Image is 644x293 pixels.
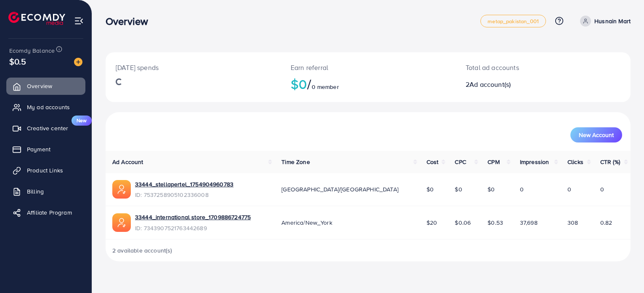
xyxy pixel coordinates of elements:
span: ID: 7343907521763442689 [135,224,251,232]
img: menu [74,16,84,26]
span: New Account [579,132,614,138]
span: 0 [520,185,524,194]
a: metap_pakistan_001 [480,15,546,27]
span: Ad Account [112,158,143,166]
a: Overview [6,78,85,94]
span: Cost [427,158,439,166]
span: CPC [455,158,466,166]
a: My ad accounts [6,99,85,116]
img: ic-ads-acc.e4c84228.svg [112,213,131,232]
span: Product Links [27,166,63,175]
span: 0 [600,185,604,194]
span: metap_pakistan_001 [488,19,539,24]
span: Ecomdy Balance [9,46,55,55]
span: CTR (%) [600,158,620,166]
span: $0 [427,185,434,194]
span: Impression [520,158,549,166]
a: Husnain Mart [577,16,631,27]
a: 33444_stellapertel_1754904960783 [135,180,233,188]
p: Earn referral [291,62,445,73]
span: [GEOGRAPHIC_DATA]/[GEOGRAPHIC_DATA] [281,185,398,194]
button: New Account [570,127,622,142]
img: ic-ads-acc.e4c84228.svg [112,180,131,199]
span: New [72,116,92,126]
span: Affiliate Program [27,208,72,217]
span: / [307,74,311,94]
span: America/New_York [281,218,332,227]
span: $20 [427,218,437,227]
span: 0.82 [600,218,612,227]
span: $0 [455,185,462,194]
span: $0.53 [488,218,503,227]
img: image [74,58,82,66]
span: 308 [567,218,578,227]
span: 0 [567,185,571,194]
a: Payment [6,141,85,158]
a: Product Links [6,162,85,179]
a: 33444_international store_1709886724775 [135,213,251,221]
span: $0.5 [9,55,27,67]
span: Clicks [567,158,583,166]
span: 0 member [312,83,339,91]
span: Billing [27,187,44,196]
h3: Overview [106,15,155,27]
span: Overview [27,82,52,90]
a: Affiliate Program [6,204,85,221]
span: CPM [488,158,499,166]
p: [DATE] spends [116,62,270,73]
span: Creative center [27,124,68,132]
img: logo [8,12,65,25]
span: Payment [27,145,50,153]
a: Creative centerNew [6,120,85,137]
span: Ad account(s) [469,80,511,89]
span: $0.06 [455,218,471,227]
span: 37,698 [520,218,538,227]
p: Husnain Mart [594,16,631,26]
p: Total ad accounts [466,62,577,73]
h2: $0 [291,76,445,92]
span: Time Zone [281,158,310,166]
span: $0 [488,185,495,194]
h2: 2 [466,81,577,89]
a: Billing [6,183,85,200]
span: 2 available account(s) [112,246,172,255]
span: My ad accounts [27,103,70,111]
span: ID: 7537258905102336008 [135,191,233,199]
